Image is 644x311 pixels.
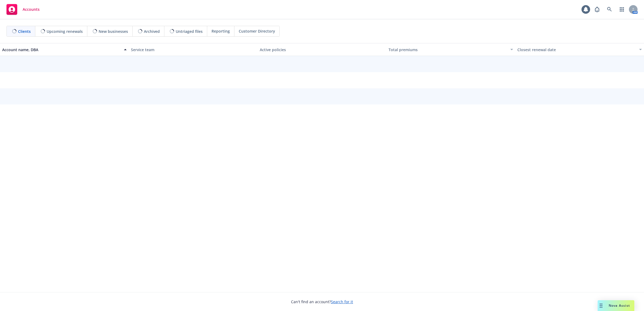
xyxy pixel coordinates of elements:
[389,47,507,53] div: Total premiums
[129,43,258,56] button: Service team
[609,303,630,308] span: Nova Assist
[386,43,515,56] button: Total premiums
[176,29,203,34] span: Untriaged files
[47,29,83,34] span: Upcoming renewals
[99,29,128,34] span: New businesses
[239,28,275,34] span: Customer Directory
[212,28,230,34] span: Reporting
[4,2,42,17] a: Accounts
[131,47,255,53] div: Service team
[258,43,386,56] button: Active policies
[598,300,634,311] button: Nova Assist
[604,4,615,15] a: Search
[2,47,121,53] div: Account name, DBA
[291,299,353,305] span: Can't find an account?
[23,7,40,12] span: Accounts
[617,4,627,15] a: Switch app
[18,29,31,34] span: Clients
[517,47,636,53] div: Closest renewal date
[592,4,603,15] a: Report a Bug
[331,299,353,304] a: Search for it
[598,300,604,311] div: Drag to move
[144,29,160,34] span: Archived
[515,43,644,56] button: Closest renewal date
[260,47,384,53] div: Active policies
